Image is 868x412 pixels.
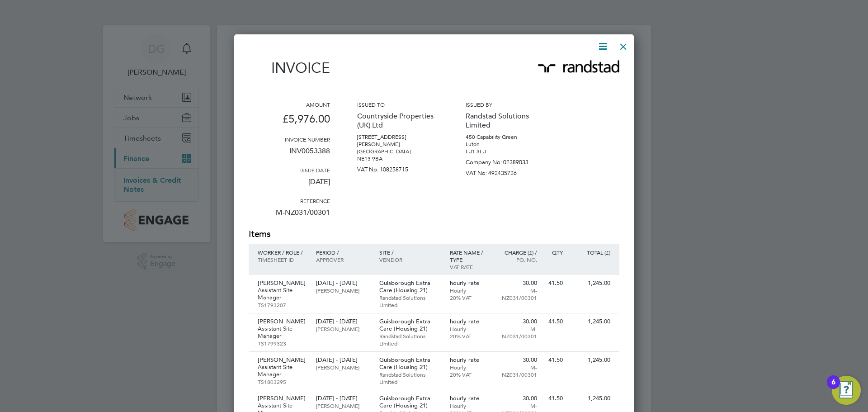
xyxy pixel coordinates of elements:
p: Countryside Properties (UK) Ltd [357,108,439,133]
p: Randstad Solutions Limited [379,332,441,347]
p: 20% VAT [450,294,489,301]
p: Hourly [450,325,489,332]
p: 30.00 [498,279,537,287]
p: Timesheet ID [258,256,307,263]
p: TS1793207 [258,301,307,308]
p: 1,245.00 [572,356,610,364]
p: 30.00 [498,318,537,325]
h3: Issued to [357,101,439,108]
p: Approver [316,256,370,263]
p: hourly rate [450,279,489,287]
div: 6 [831,382,835,394]
p: M-NZ031/00301 [498,287,537,301]
p: VAT No: 108258715 [357,162,439,173]
p: Hourly [450,402,489,409]
p: M-NZ031/00301 [498,325,537,340]
p: Guisborough Extra Care (Housing 21) [379,279,441,294]
p: 1,245.00 [572,318,610,325]
p: 1,245.00 [572,279,610,287]
p: [PERSON_NAME] [258,279,307,287]
p: [PERSON_NAME] [316,364,370,371]
p: Company No: 02389033 [466,155,547,166]
p: NE13 9BA [357,155,439,162]
p: hourly rate [450,356,489,364]
p: Vendor [379,256,441,263]
p: Total (£) [572,249,610,256]
p: Hourly [450,364,489,371]
p: Site / [379,249,441,256]
p: M-NZ031/00301 [249,204,330,228]
p: Luton [466,141,547,148]
p: 20% VAT [450,371,489,378]
p: [PERSON_NAME] [316,287,370,294]
h2: Items [249,228,619,241]
p: Period / [316,249,370,256]
p: [PERSON_NAME] [258,356,307,364]
p: [GEOGRAPHIC_DATA] [357,148,439,155]
p: Randstad Solutions Limited [379,294,441,308]
h3: Reference [249,197,330,204]
p: M-NZ031/00301 [498,364,537,378]
p: Worker / Role / [258,249,307,256]
p: [STREET_ADDRESS][PERSON_NAME] [357,133,439,148]
p: Assistant Site Manager [258,364,307,378]
p: 1,245.00 [572,395,610,402]
button: Open Resource Center, 6 new notifications [832,376,861,405]
p: Guisborough Extra Care (Housing 21) [379,395,441,409]
p: Hourly [450,287,489,294]
h3: Invoice number [249,136,330,143]
p: Guisborough Extra Care (Housing 21) [379,318,441,332]
p: 41.50 [546,318,563,325]
p: QTY [546,249,563,256]
p: 30.00 [498,395,537,402]
p: Charge (£) / [498,249,537,256]
p: [PERSON_NAME] [316,402,370,409]
h3: Issue date [249,166,330,174]
p: 30.00 [498,356,537,364]
img: randstad-logo-remittance.png [538,60,619,73]
p: TS1803295 [258,378,307,385]
p: [DATE] - [DATE] [316,279,370,287]
p: Assistant Site Manager [258,287,307,301]
p: 41.50 [546,395,563,402]
p: [DATE] - [DATE] [316,395,370,402]
p: Po. No. [498,256,537,263]
p: [DATE] [249,174,330,197]
p: Randstad Solutions Limited [379,371,441,385]
p: VAT No: 492435726 [466,166,547,177]
p: hourly rate [450,395,489,402]
p: Rate name / type [450,249,489,263]
h1: Invoice [249,59,330,76]
p: hourly rate [450,318,489,325]
p: LU1 3LU [466,148,547,155]
p: 41.50 [546,356,563,364]
p: Assistant Site Manager [258,325,307,340]
h3: Issued by [466,101,547,108]
p: VAT rate [450,263,489,270]
p: [PERSON_NAME] [316,325,370,332]
p: 20% VAT [450,332,489,340]
p: INV0053388 [249,143,330,166]
p: 450 Capability Green [466,133,547,141]
p: [DATE] - [DATE] [316,318,370,325]
p: Guisborough Extra Care (Housing 21) [379,356,441,371]
p: [PERSON_NAME] [258,318,307,325]
p: £5,976.00 [249,108,330,136]
p: [PERSON_NAME] [258,395,307,402]
p: [DATE] - [DATE] [316,356,370,364]
p: TS1799323 [258,340,307,347]
p: Randstad Solutions Limited [466,108,547,133]
h3: Amount [249,101,330,108]
p: 41.50 [546,279,563,287]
